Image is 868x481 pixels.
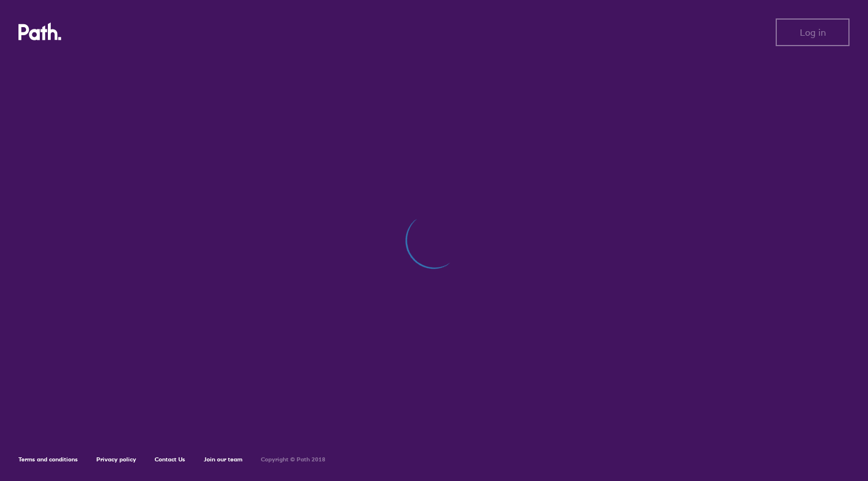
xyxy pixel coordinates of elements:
[155,456,185,463] a: Contact Us
[96,456,136,463] a: Privacy policy
[261,456,325,463] h6: Copyright © Path 2018
[776,18,850,46] button: Log in
[204,456,242,463] a: Join our team
[18,456,78,463] a: Terms and conditions
[800,27,826,37] span: Log in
